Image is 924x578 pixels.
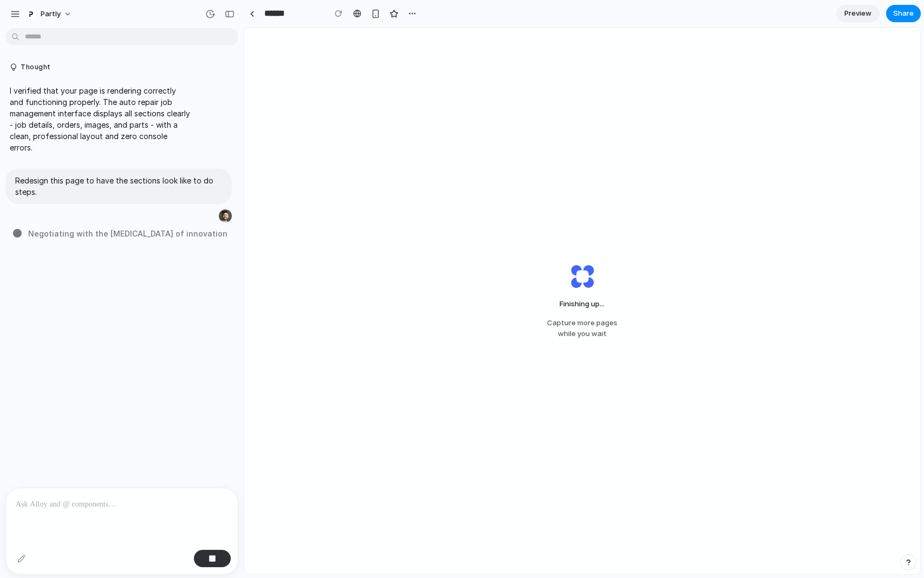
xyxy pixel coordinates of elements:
[41,9,61,19] span: Partly
[10,85,191,153] p: I verified that your page is rendering correctly and functioning properly. The auto repair job ma...
[21,5,77,23] button: Partly
[886,5,921,22] button: Share
[836,5,880,22] a: Preview
[551,299,614,310] span: Finishing up ...
[28,228,227,239] span: Negotiating with the [MEDICAL_DATA] of innovation
[15,175,222,198] p: Redesign this page to have the sections look like to do steps.
[844,8,871,19] span: Preview
[547,318,617,339] span: Capture more pages while you wait
[893,8,914,19] span: Share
